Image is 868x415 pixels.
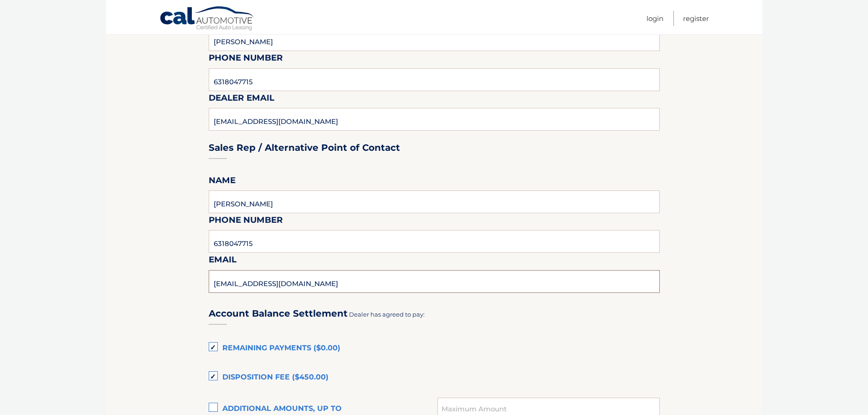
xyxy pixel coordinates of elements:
[159,6,255,32] a: Cal Automotive
[647,11,663,26] a: Login
[683,11,709,26] a: Register
[209,91,274,108] label: Dealer Email
[209,142,400,154] h3: Sales Rep / Alternative Point of Contact
[209,174,236,190] label: Name
[209,369,660,387] label: Disposition Fee ($450.00)
[209,308,348,319] h3: Account Balance Settlement
[209,51,283,68] label: Phone Number
[349,311,425,318] span: Dealer has agreed to pay:
[209,253,236,270] label: Email
[209,339,660,358] label: Remaining Payments ($0.00)
[209,213,283,230] label: Phone Number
